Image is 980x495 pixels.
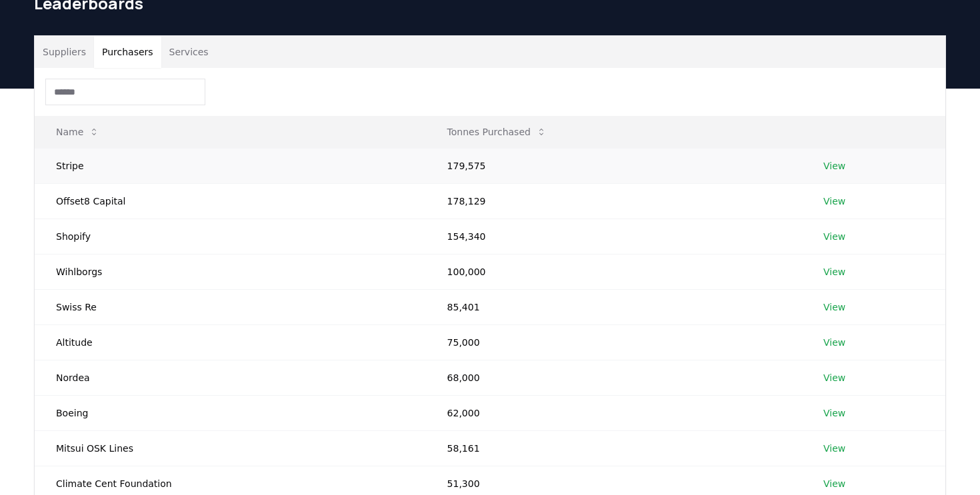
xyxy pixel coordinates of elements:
button: Tonnes Purchased [437,119,557,145]
a: View [823,336,845,349]
td: 75,000 [426,324,802,360]
td: Stripe [35,148,426,183]
td: Swiss Re [35,289,426,324]
td: 100,000 [426,254,802,289]
td: Shopify [35,219,426,254]
td: 154,340 [426,219,802,254]
td: Altitude [35,324,426,360]
button: Name [45,119,110,145]
td: 68,000 [426,360,802,395]
td: 178,129 [426,183,802,219]
td: Boeing [35,395,426,430]
button: Suppliers [35,36,94,68]
td: 179,575 [426,148,802,183]
a: View [823,371,845,384]
a: View [823,477,845,490]
a: View [823,406,845,420]
button: Services [161,36,217,68]
td: Offset8 Capital [35,183,426,219]
a: View [823,442,845,455]
a: View [823,230,845,243]
a: View [823,195,845,208]
button: Purchasers [94,36,161,68]
a: View [823,159,845,173]
td: 62,000 [426,395,802,430]
td: Wihlborgs [35,254,426,289]
td: 58,161 [426,430,802,466]
td: Mitsui OSK Lines [35,430,426,466]
a: View [823,265,845,278]
a: View [823,300,845,314]
td: Nordea [35,360,426,395]
td: 85,401 [426,289,802,324]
